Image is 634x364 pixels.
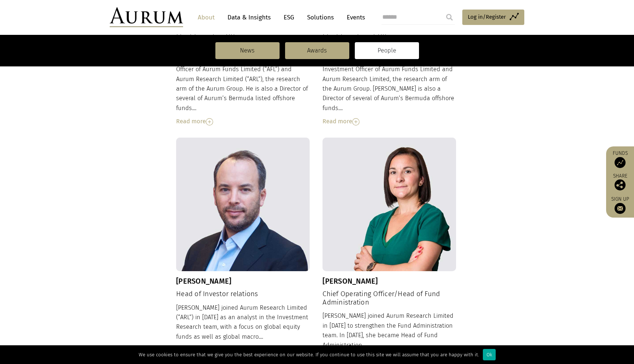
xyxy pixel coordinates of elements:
img: Read More [352,118,360,125]
a: News [215,42,280,59]
a: Funds [610,150,630,168]
div: [PERSON_NAME] joined Aurum Research Limited in [DATE] to strengthen the Fund Administration team.... [323,311,456,363]
span: Log in/Register [468,12,506,21]
h4: Chief Operating Officer/Head of Fund Administration [323,290,456,307]
div: Ok [483,349,496,360]
a: Sign up [610,196,630,214]
h4: Head of Investor relations [176,290,310,298]
div: [PERSON_NAME] is a founding member of Aurum Fund Management Ltd. and Chief Executive Officer of A... [176,45,310,126]
img: Read More [206,118,213,125]
img: Sign up to our newsletter [615,203,626,214]
div: Read more [323,117,456,126]
a: Log in/Register [462,10,524,25]
a: Awards [285,42,349,59]
a: About [194,11,218,24]
a: ESG [280,11,298,24]
div: Share [610,174,630,190]
div: Read more [176,117,310,126]
a: Solutions [303,11,338,24]
img: Access Funds [615,157,626,168]
div: [PERSON_NAME] is a founding member of Aurum Fund Management Ltd. (“AFML”) and Chief Investment Of... [323,45,456,126]
img: Aurum [110,7,183,27]
a: People [355,42,419,59]
a: Data & Insights [224,11,274,24]
h3: [PERSON_NAME] [176,277,310,285]
input: Submit [442,10,457,25]
div: [PERSON_NAME] joined Aurum Research Limited (“ARL”) in [DATE] as an analyst in the Investment Res... [176,303,310,355]
img: Share this post [615,179,626,190]
a: Events [343,11,365,24]
h3: [PERSON_NAME] [323,277,456,285]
